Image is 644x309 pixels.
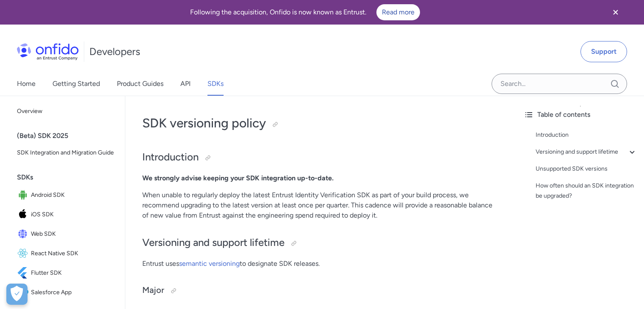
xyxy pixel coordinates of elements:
[492,74,627,94] input: Onfido search input field
[536,181,637,201] a: How often should an SDK integration be upgraded?
[536,147,637,157] a: Versioning and support lifetime
[31,267,115,279] span: Flutter SDK
[207,72,224,96] a: SDKs
[17,43,79,60] img: Onfido Logo
[53,72,100,96] a: Getting Started
[31,287,115,298] span: Salesforce App
[524,110,637,120] div: Table of contents
[17,228,31,240] img: IconWeb SDK
[14,225,118,243] a: IconWeb SDKWeb SDK
[6,284,28,305] div: Cookie Preferences
[17,72,36,96] a: Home
[142,259,500,269] p: Entrust uses to designate SDK releases.
[600,2,631,23] button: Close banner
[10,4,600,20] div: Following the acquisition, Onfido is now known as Entrust.
[580,41,627,62] a: Support
[142,284,500,298] h3: Major
[14,244,118,263] a: IconReact Native SDKReact Native SDK
[376,4,420,20] a: Read more
[31,228,115,240] span: Web SDK
[17,127,122,144] div: (Beta) SDK 2025
[179,259,240,268] a: semantic versioning
[17,209,31,221] img: IconiOS SDK
[180,72,191,96] a: API
[536,130,637,140] a: Introduction
[31,209,115,221] span: iOS SDK
[6,284,28,305] button: Open Preferences
[142,150,500,165] h2: Introduction
[89,45,140,58] h1: Developers
[611,7,621,17] svg: Close banner
[142,115,500,132] h1: SDK versioning policy
[14,186,118,204] a: IconAndroid SDKAndroid SDK
[142,190,500,221] p: When unable to regularly deploy the latest Entrust Identity Verification SDK as part of your buil...
[31,248,115,259] span: React Native SDK
[17,267,31,279] img: IconFlutter SDK
[536,164,637,174] a: Unsupported SDK versions
[142,236,500,250] h2: Versioning and support lifetime
[17,248,31,259] img: IconReact Native SDK
[17,189,31,201] img: IconAndroid SDK
[31,189,115,201] span: Android SDK
[17,106,115,116] span: Overview
[17,169,122,186] div: SDKs
[117,72,163,96] a: Product Guides
[142,174,334,182] strong: We strongly advise keeping your SDK integration up-to-date.
[14,283,118,302] a: IconSalesforce AppSalesforce App
[14,103,118,120] a: Overview
[14,264,118,282] a: IconFlutter SDKFlutter SDK
[14,205,118,224] a: IconiOS SDKiOS SDK
[17,148,115,158] span: SDK Integration and Migration Guide
[14,144,118,161] a: SDK Integration and Migration Guide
